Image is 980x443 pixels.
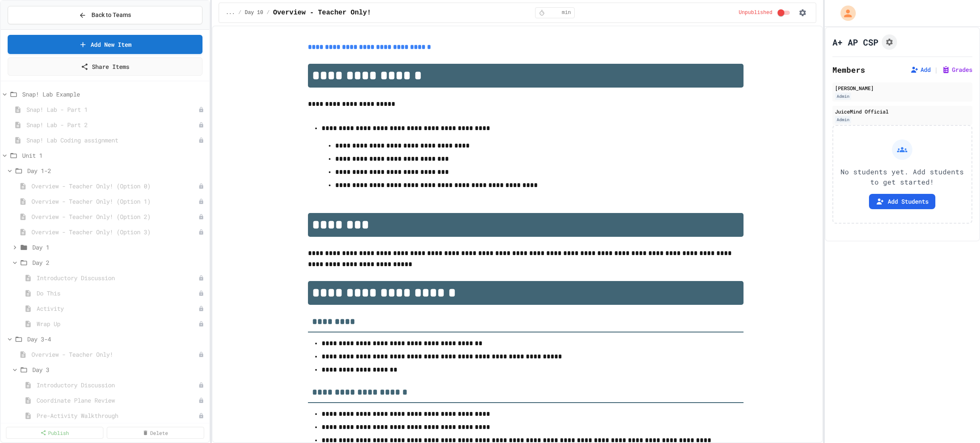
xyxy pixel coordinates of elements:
[32,258,206,267] span: Day 2
[8,35,202,54] a: Add New Item
[198,137,204,143] div: Unpublished
[107,427,204,439] a: Delete
[198,398,204,403] div: Unpublished
[835,84,970,92] div: [PERSON_NAME]
[26,136,198,145] span: Snap! Lab Coding assignment
[31,227,198,236] span: Overview - Teacher Only! (Option 3)
[8,57,202,76] a: Share Items
[198,321,204,327] div: Unpublished
[910,65,931,74] button: Add
[835,93,851,100] div: Admin
[226,9,235,16] span: ...
[37,396,198,405] span: Coordinate Plane Review
[22,151,206,160] span: Unit 1
[832,36,878,48] h1: A+ AP CSP
[942,65,972,74] button: Grades
[37,289,198,298] span: Do This
[198,214,204,220] div: Unpublished
[882,34,897,50] button: Assignment Settings
[840,167,965,187] p: No students yet. Add students to get started!
[198,229,204,235] div: Unpublished
[832,64,865,76] h2: Members
[835,116,851,123] div: Admin
[31,182,198,190] span: Overview - Teacher Only! (Option 0)
[198,352,204,358] div: Unpublished
[869,194,935,209] button: Add Students
[37,319,198,328] span: Wrap Up
[198,107,204,113] div: Unpublished
[22,90,206,99] span: Snap! Lab Example
[198,290,204,296] div: Unpublished
[8,6,202,24] button: Back to Teams
[245,9,263,16] span: Day 10
[91,11,131,20] span: Back to Teams
[37,411,198,420] span: Pre-Activity Walkthrough
[739,9,772,16] span: Unpublished
[934,65,938,75] span: |
[31,197,198,206] span: Overview - Teacher Only! (Option 1)
[832,3,858,23] div: My Account
[198,413,204,419] div: Unpublished
[273,8,371,18] span: Overview - Teacher Only!
[26,105,198,114] span: Snap! Lab - Part 1
[27,335,206,344] span: Day 3-4
[198,306,204,312] div: Unpublished
[198,122,204,128] div: Unpublished
[37,381,198,389] span: Introductory Discussion
[31,350,198,359] span: Overview - Teacher Only!
[37,273,198,282] span: Introductory Discussion
[835,108,970,115] div: JuiceMind Official
[267,9,270,16] span: /
[27,166,206,175] span: Day 1-2
[26,120,198,129] span: Snap! Lab - Part 2
[238,9,241,16] span: /
[198,183,204,189] div: Unpublished
[6,427,103,439] a: Publish
[909,372,971,408] iframe: chat widget
[198,199,204,204] div: Unpublished
[562,9,571,16] span: min
[31,212,198,221] span: Overview - Teacher Only! (Option 2)
[944,409,971,434] iframe: chat widget
[198,382,204,388] div: Unpublished
[32,243,206,252] span: Day 1
[32,365,206,374] span: Day 3
[37,304,198,313] span: Activity
[198,275,204,281] div: Unpublished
